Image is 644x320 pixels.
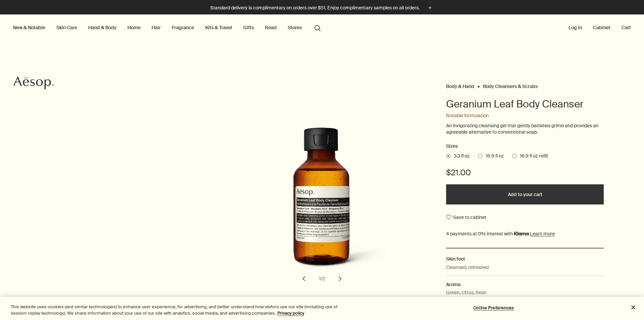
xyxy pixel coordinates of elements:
[297,271,311,286] button: previous slide
[210,4,420,11] p: Standard delivery is complimentary on orders over $51. Enjoy complimentary samples on all orders.
[446,211,486,223] button: Save to cabinet
[482,153,504,159] span: 16.9 fl oz
[55,23,78,32] a: Skin Care
[13,76,54,90] svg: Aesop
[12,23,47,32] button: New & Notable
[620,23,632,32] button: Cart
[446,184,604,204] button: Add to your cart - $21.00
[12,75,55,93] a: Aesop
[446,123,604,136] p: An invigorating cleansing gel that gently banishes grime and provides an agreeable alternative to...
[567,23,583,32] button: Log in
[450,153,470,159] span: 3.3 fl oz
[312,21,324,34] button: Open search
[333,271,347,286] button: next slide
[446,289,486,296] p: Green, citrus, fresh
[210,4,434,12] button: Standard delivery is complimentary on orders over $51. Enjoy complimentary samples on all orders.
[592,23,612,32] a: Cabinet
[446,264,489,271] p: Cleansed, refreshed
[473,301,515,315] button: Online Preferences, Opens the preference center dialog
[286,23,303,32] button: Stores
[250,127,397,278] img: Back of Geranium Leaf Body Cleanser 100 mL in a brown bottle
[517,153,548,159] span: 16.9 fl oz refill
[170,23,196,32] a: Fragrance
[150,23,162,32] a: Hair
[126,23,142,32] a: Home
[626,300,641,315] button: Close
[12,14,324,41] nav: primary
[277,310,304,316] a: More information about your privacy, opens in a new tab
[215,127,429,286] div: Geranium Leaf Body Cleanser
[446,281,604,288] h2: Aroma
[483,83,538,86] a: Body Cleansers & Scrubs
[11,304,354,317] div: This website uses cookies (and similar technologies) to enhance user experience, for advertising,...
[446,142,604,150] h2: Sizes
[446,255,604,263] h2: Skin feel
[264,23,278,32] a: Read
[204,23,233,32] a: Kits & Travel
[446,97,604,111] h1: Geranium Leaf Body Cleanser
[242,23,255,32] a: Gifts
[87,23,118,32] a: Hand & Body
[446,167,471,178] span: $21.00
[446,83,474,86] a: Body & Hand
[567,14,632,41] nav: supplementary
